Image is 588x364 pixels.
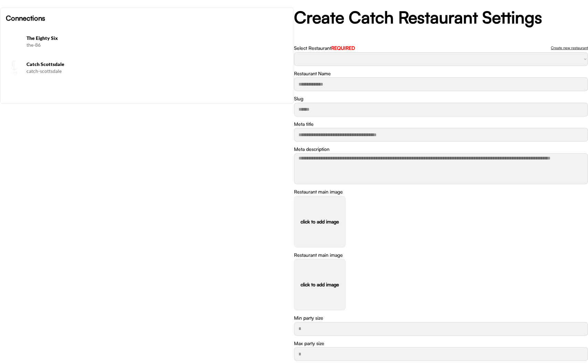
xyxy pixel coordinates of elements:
[27,35,288,42] h6: The Eighty Six
[294,95,303,102] div: Slug
[551,46,588,50] div: Create new restaurant
[294,188,343,195] div: Restaurant main image
[27,68,288,75] div: catch-scottsdale
[294,45,355,52] div: Select Restaurant
[294,8,588,27] h2: Create Catch Restaurant Settings
[294,121,314,128] div: Meta title
[294,146,329,153] div: Meta description
[6,59,22,76] img: CATCH%20SCOTTSDALE_Logo%20Only.png
[6,33,22,50] img: Screenshot%202025-08-11%20at%2010.33.52%E2%80%AFAM.png
[331,45,355,51] font: REQUIRED
[27,61,288,68] h6: Catch Scottsdale
[294,252,343,258] div: Restaurant main image
[294,315,323,321] div: Min party size
[27,42,288,48] div: the-86
[294,70,331,77] div: Restaurant Name
[6,13,288,23] h6: Connections
[294,340,324,347] div: Max party size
